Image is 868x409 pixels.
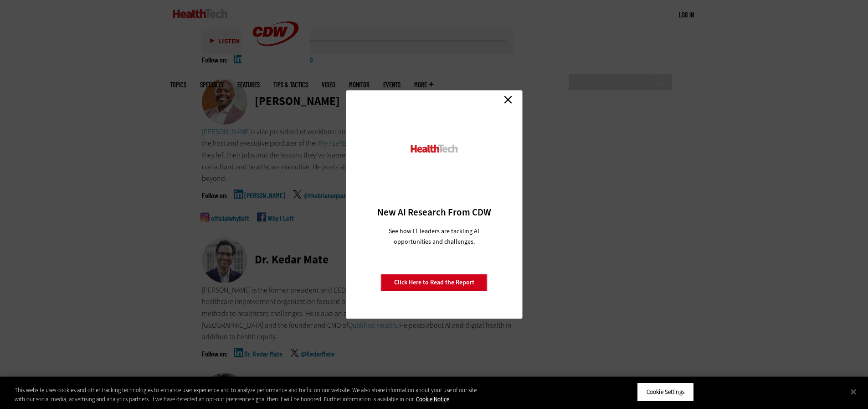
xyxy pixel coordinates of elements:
[15,386,478,404] div: This website uses cookies and other tracking technologies to enhance user experience and to analy...
[409,144,459,153] img: HealthTech_0.png
[381,274,488,291] a: Click Here to Read the Report
[843,382,863,402] button: Close
[416,395,449,403] a: More information about your privacy
[362,206,506,219] h3: New AI Research From CDW
[501,93,515,106] a: Close
[637,383,694,402] button: Cookie Settings
[378,226,490,247] p: See how IT leaders are tackling AI opportunities and challenges.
